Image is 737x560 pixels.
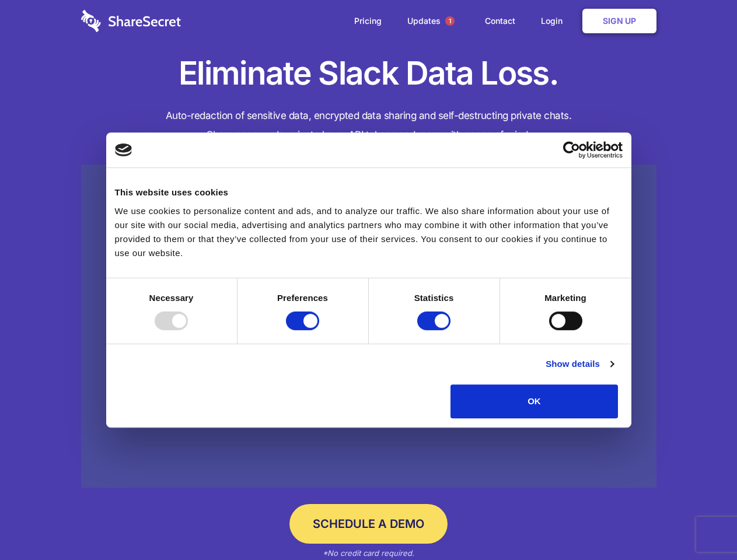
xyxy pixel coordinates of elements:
div: This website uses cookies [115,185,623,199]
h1: Eliminate Slack Data Loss. [81,52,656,94]
strong: Statistics [414,293,454,303]
strong: Necessary [149,293,194,303]
strong: Marketing [544,293,586,303]
img: logo [115,143,132,156]
a: Contact [473,3,527,39]
button: OK [450,384,618,418]
a: Usercentrics Cookiebot - opens in a new window [521,141,623,159]
div: We use cookies to personalize content and ads, and to analyze our traffic. We also share informat... [115,204,623,260]
a: Pricing [343,3,393,39]
span: 1 [445,16,455,26]
strong: Preferences [277,293,328,303]
h4: Auto-redaction of sensitive data, encrypted data sharing and self-destructing private chats. Shar... [81,106,656,145]
a: Show details [546,357,613,371]
a: Wistia video thumbnail [81,164,656,488]
a: Login [529,3,580,39]
em: *No credit card required. [323,548,414,558]
a: Sign Up [582,9,656,33]
img: logo-wordmark-white-trans-d4663122ce5f474addd5e946df7df03e33cb6a1c49d2221995e7729f52c070b2.svg [81,10,181,32]
a: Schedule a Demo [289,504,448,544]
